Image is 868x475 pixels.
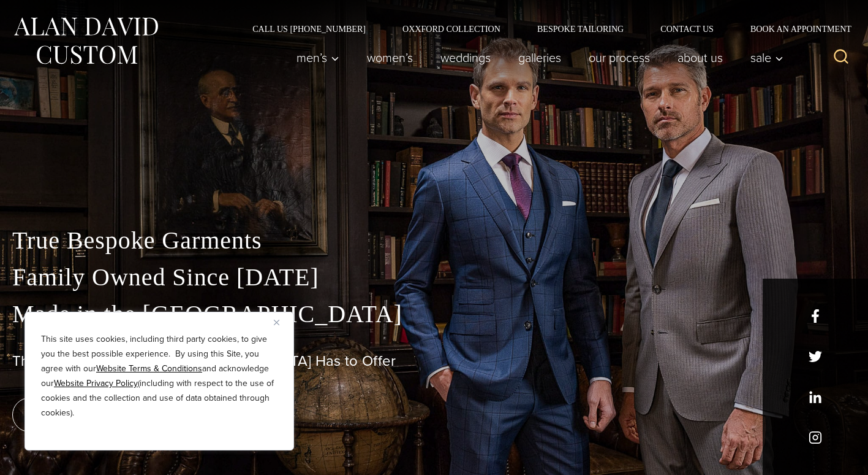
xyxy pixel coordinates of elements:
[296,52,339,64] span: Men’s
[519,25,642,33] a: Bespoke Tailoring
[274,315,289,330] button: Close
[12,352,856,370] h1: The Best Custom Suits [GEOGRAPHIC_DATA] Has to Offer
[664,45,737,70] a: About Us
[41,332,277,420] p: This site uses cookies, including third party cookies, to give you the best possible experience. ...
[234,25,384,33] a: Call Us [PHONE_NUMBER]
[234,25,856,33] nav: Secondary Navigation
[427,45,505,70] a: weddings
[12,398,184,432] a: book an appointment
[505,45,575,70] a: Galleries
[384,25,519,33] a: Oxxford Collection
[12,14,159,68] img: Alan David Custom
[283,45,790,70] nav: Primary Navigation
[274,320,279,325] img: Close
[54,377,138,390] a: Website Privacy Policy
[750,52,783,64] span: Sale
[12,222,856,333] p: True Bespoke Garments Family Owned Since [DATE] Made in the [GEOGRAPHIC_DATA]
[642,25,732,33] a: Contact Us
[575,45,664,70] a: Our Process
[353,45,427,70] a: Women’s
[96,362,202,375] a: Website Terms & Conditions
[732,25,856,33] a: Book an Appointment
[826,43,856,72] button: View Search Form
